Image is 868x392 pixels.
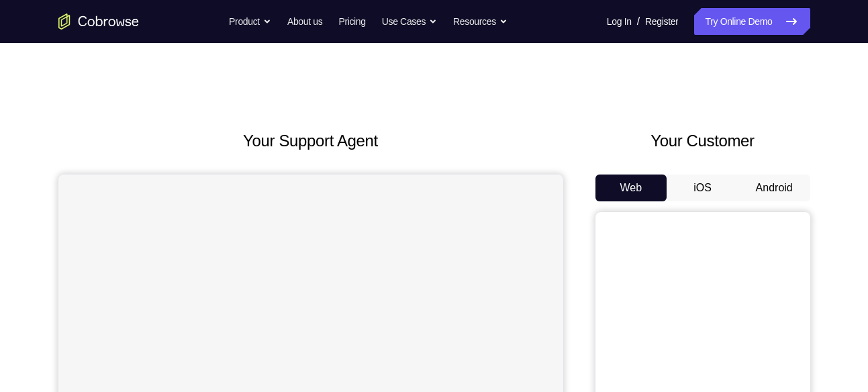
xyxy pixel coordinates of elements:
[595,175,667,201] button: Web
[58,13,139,30] a: Go to the home page
[382,8,437,35] button: Use Cases
[58,129,563,153] h2: Your Support Agent
[453,8,508,35] button: Resources
[694,8,810,35] a: Try Online Demo
[645,8,678,35] a: Register
[229,8,271,35] button: Product
[595,129,810,153] h2: Your Customer
[287,8,322,35] a: About us
[338,8,365,35] a: Pricing
[607,8,632,35] a: Log In
[738,175,810,201] button: Android
[667,175,738,201] button: iOS
[637,13,640,30] span: /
